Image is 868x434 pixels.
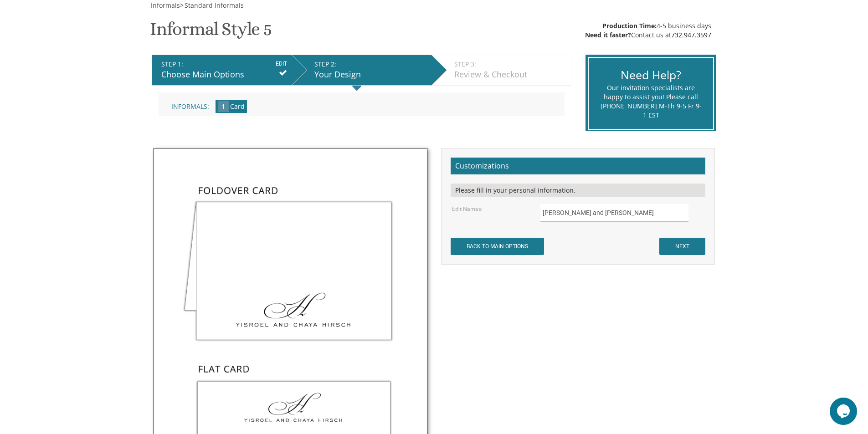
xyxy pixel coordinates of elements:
[150,1,180,10] a: Informals
[452,205,483,213] label: Edit Names:
[151,1,180,10] span: Informals
[454,60,566,69] div: STEP 3:
[671,31,711,39] a: 732.947.3597
[276,60,287,68] input: EDIT
[451,238,544,255] input: BACK TO MAIN OPTIONS
[454,69,566,81] div: Review & Checkout
[184,1,244,10] a: Standard Informals
[161,69,287,81] div: Choose Main Options
[830,398,859,425] iframe: chat widget
[171,102,209,111] span: Informals:
[451,184,705,197] div: Please fill in your personal information.
[585,31,631,39] span: Need it faster?
[602,21,657,30] span: Production Time:
[659,238,705,255] input: NEXT
[218,101,229,112] span: 1
[150,19,272,46] h1: Informal Style 5
[230,102,245,111] span: Card
[600,83,702,120] div: Our invitation specialists are happy to assist you! Please call [PHONE_NUMBER] M-Th 9-5 Fr 9-1 EST
[185,1,244,10] span: Standard Informals
[314,60,427,69] div: STEP 2:
[180,1,244,10] span: >
[585,21,711,40] div: 4-5 business days Contact us at
[451,158,705,175] h2: Customizations
[314,69,427,81] div: Your Design
[600,67,702,83] div: Need Help?
[161,60,287,69] div: STEP 1:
